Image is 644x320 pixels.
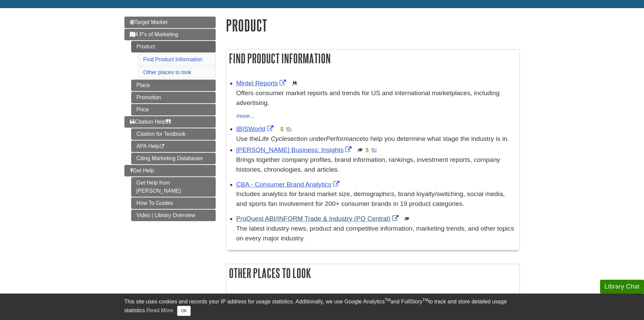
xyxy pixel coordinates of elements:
span: Get Help [130,168,154,173]
a: APA Help [131,141,216,152]
img: Demographics [292,81,297,86]
i: This link opens in a new window [159,144,165,149]
img: Scholarly or Peer Reviewed [404,216,410,221]
i: Performance [326,135,363,142]
h1: Product [226,17,520,34]
a: Find Product Information [143,57,202,62]
h2: Find Product Information [226,49,520,67]
a: Get Help [124,165,216,176]
div: Guide Page Menu [124,17,216,221]
sup: TM [423,298,428,302]
img: Industry Report [371,147,377,153]
h2: Other places to look [226,264,520,282]
img: Scholarly or Peer Reviewed [358,147,363,153]
a: Link opens in new window [236,125,275,132]
span: 4 P's of Marketing [130,31,178,37]
a: Citing Marketing Databases [131,153,216,164]
a: 4 P's of Marketing [124,29,216,40]
a: Link opens in new window [236,181,341,188]
a: Video | Library Overview [131,210,216,221]
img: Industry Report [286,126,291,132]
a: Citation for Textbook [131,128,216,140]
button: more... [236,111,255,121]
a: Target Market [124,17,216,28]
a: Read More [146,307,173,313]
a: Link opens in new window [236,146,354,153]
a: Link opens in new window [236,80,288,87]
a: Place [131,80,216,91]
div: This site uses cookies and records your IP address for usage statistics. Additionally, we use Goo... [124,298,520,316]
a: Get Help from [PERSON_NAME] [131,177,216,197]
sup: TM [385,298,390,302]
span: Target Market [130,19,168,25]
a: Price [131,104,216,115]
a: Citation Help [124,116,216,128]
p: The latest industry news, product and competitive information, marketing trends, and other topics... [236,224,516,243]
p: Offers consumer market reports and trends for US and international marketplaces, including advert... [236,88,516,108]
img: Financial Report [364,147,370,153]
div: Use the section under to help you determine what stage the industry is in. [236,134,516,144]
a: Product [131,41,216,52]
img: Financial Report [279,126,285,132]
span: Citation Help [130,119,171,125]
a: Link opens in new window [236,215,400,222]
button: Close [177,306,190,316]
a: How To Guides [131,197,216,209]
a: Other places to look [143,69,191,75]
p: Includes analytics for brand market size, demographics, brand loyalty/switching, social media, an... [236,189,516,209]
button: Library Chat [600,280,644,294]
a: Promotion [131,92,216,103]
i: Life Cycle [259,135,287,142]
p: Brings together company profiles, brand information, rankings, investment reports, company histor... [236,155,516,175]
